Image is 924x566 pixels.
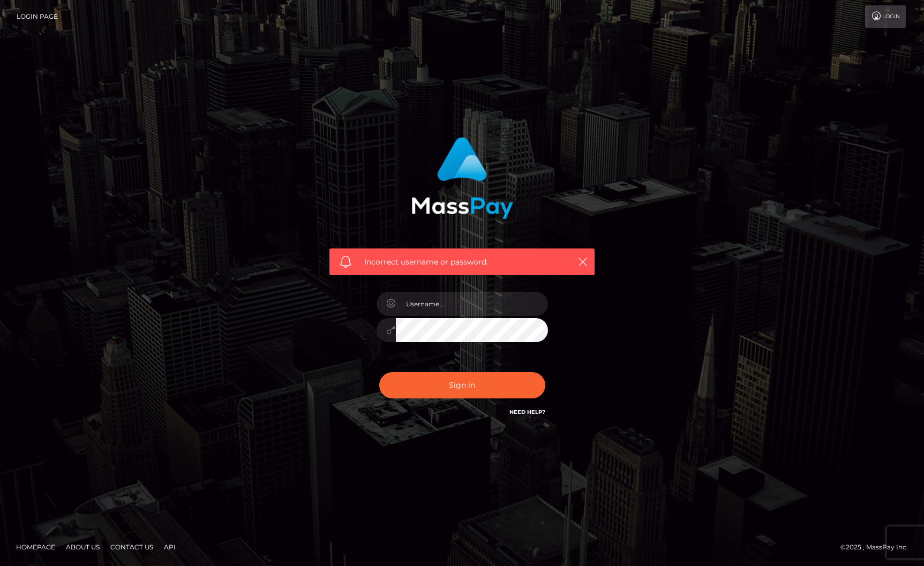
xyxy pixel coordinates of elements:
[62,539,104,555] a: About Us
[411,137,513,219] img: MassPay Login
[840,541,916,553] div: © 2025 , MassPay Inc.
[379,372,545,398] button: Sign in
[396,292,548,316] input: Username...
[106,539,157,555] a: Contact Us
[12,539,59,555] a: Homepage
[509,409,545,416] a: Need Help?
[160,539,180,555] a: API
[364,256,560,268] span: Incorrect username or password.
[17,5,58,28] a: Login Page
[865,5,906,28] a: Login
